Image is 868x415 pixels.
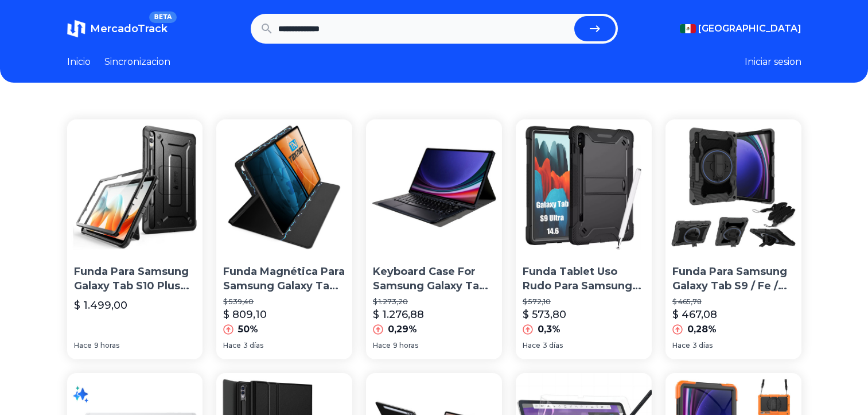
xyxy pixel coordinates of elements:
p: 0,29% [388,323,417,336]
span: Hace [223,341,241,350]
p: Funda Tablet Uso Rudo Para Samsung Galaxy Tab S10 Ultra 14.6 [523,265,645,293]
img: Keyboard Case For Samsung Galaxy Tab S10 Ultra A910b [366,119,502,255]
span: 9 horas [393,341,418,350]
button: [GEOGRAPHIC_DATA] [680,22,801,36]
a: Funda Para Samsung Galaxy Tab S10 Plus Con SoporteFunda Para Samsung Galaxy Tab S10 Plus Con Sopo... [67,119,203,359]
span: Hace [672,341,690,350]
a: Funda Para Samsung Galaxy Tab S9 / Fe / S10 Plus 12.4 TabletFunda Para Samsung Galaxy Tab S9 / Fe... [665,119,801,359]
span: 9 horas [94,341,119,350]
p: Keyboard Case For Samsung Galaxy Tab S10 Ultra A910b [373,265,495,293]
a: Sincronizacion [104,55,170,69]
p: 0,3% [538,323,560,336]
p: $ 1.273,20 [373,297,495,307]
span: [GEOGRAPHIC_DATA] [698,22,801,36]
p: $ 467,08 [672,307,717,323]
span: Hace [74,341,92,350]
p: $ 809,10 [223,307,267,323]
span: BETA [149,11,176,23]
a: Funda Magnética Para Samsung Galaxy Tab S10 Ultra X920 X926Funda Magnética Para Samsung Galaxy Ta... [216,119,352,359]
img: Funda Para Samsung Galaxy Tab S9 / Fe / S10 Plus 12.4 Tablet [665,119,801,255]
p: Funda Magnética Para Samsung Galaxy Tab S10 Ultra X920 X926 [223,265,345,293]
p: 50% [238,323,258,336]
a: Inicio [67,55,91,69]
img: Funda Para Samsung Galaxy Tab S10 Plus Con Soporte [67,119,203,255]
p: 0,28% [687,323,717,336]
span: 3 días [692,341,713,350]
p: $ 1.499,00 [74,297,127,313]
button: Iniciar sesion [745,55,801,69]
p: $ 572,10 [523,297,645,307]
p: $ 465,78 [672,297,795,307]
span: 3 días [243,341,263,350]
img: MercadoTrack [67,20,85,38]
a: Keyboard Case For Samsung Galaxy Tab S10 Ultra A910bKeyboard Case For Samsung Galaxy Tab S10 Ultr... [366,119,502,359]
a: MercadoTrackBETA [67,20,168,38]
span: MercadoTrack [90,22,168,35]
span: 3 días [543,341,563,350]
span: Hace [523,341,540,350]
img: Funda Tablet Uso Rudo Para Samsung Galaxy Tab S10 Ultra 14.6 [516,119,652,255]
p: $ 573,80 [523,307,566,323]
img: Funda Magnética Para Samsung Galaxy Tab S10 Ultra X920 X926 [216,119,352,255]
p: Funda Para Samsung Galaxy Tab S9 / Fe / S10 Plus 12.4 Tablet [672,265,795,293]
span: Hace [373,341,391,350]
p: $ 1.276,88 [373,307,424,323]
img: Mexico [680,24,696,33]
a: Funda Tablet Uso Rudo Para Samsung Galaxy Tab S10 Ultra 14.6Funda Tablet Uso Rudo Para Samsung Ga... [516,119,652,359]
p: $ 539,40 [223,297,345,307]
p: Funda Para Samsung Galaxy Tab S10 Plus Con Soporte [74,265,196,293]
